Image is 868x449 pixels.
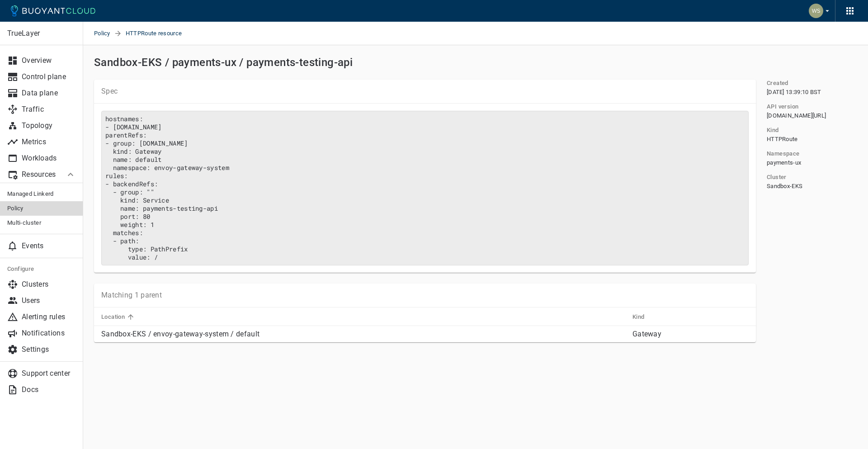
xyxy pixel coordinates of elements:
[101,330,625,339] p: Sandbox-EKS / envoy-gateway-system / default
[767,159,801,166] span: payments-ux
[767,136,798,143] span: HTTPRoute
[767,103,798,110] h5: API version
[7,29,75,38] p: TrueLayer
[22,312,76,321] p: Alerting rules
[632,313,656,321] span: Kind
[101,87,749,96] p: Spec
[22,89,76,98] p: Data plane
[126,22,193,45] span: HTTPRoute resource
[22,121,76,130] p: Topology
[101,313,137,321] span: Location
[22,280,76,289] p: Clusters
[101,313,125,321] h5: Location
[767,183,802,190] span: Sandbox-EKS
[22,137,76,147] p: Metrics
[22,385,76,394] p: Docs
[22,241,76,250] p: Events
[22,345,76,354] p: Settings
[22,296,76,305] p: Users
[767,150,800,157] h5: Namespace
[767,80,788,87] h5: Created
[94,22,114,45] a: Policy
[22,105,76,114] p: Traffic
[632,330,741,339] p: Gateway
[7,205,76,212] span: Policy
[7,219,76,227] span: Multi-cluster
[809,4,823,18] img: Weichung Shaw
[22,329,76,338] p: Notifications
[22,72,76,81] p: Control plane
[22,154,76,163] p: Workloads
[767,127,779,134] h5: Kind
[7,265,76,273] h5: Configure
[767,112,826,119] span: [DOMAIN_NAME][URL]
[94,56,353,69] h2: Sandbox-EKS / payments-ux / payments-testing-api
[767,174,787,181] h5: Cluster
[101,291,162,300] p: Matching 1 parent
[22,369,76,378] p: Support center
[632,313,645,321] h5: Kind
[22,56,76,65] p: Overview
[767,89,821,96] span: Thu, 19 Jun 2025 12:39:10 UTC
[22,170,58,179] p: Resources
[101,111,749,265] pre: hostnames: - [DOMAIN_NAME] parentRefs: - group: [DOMAIN_NAME] kind: Gateway name: default namespa...
[7,190,76,198] span: Managed Linkerd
